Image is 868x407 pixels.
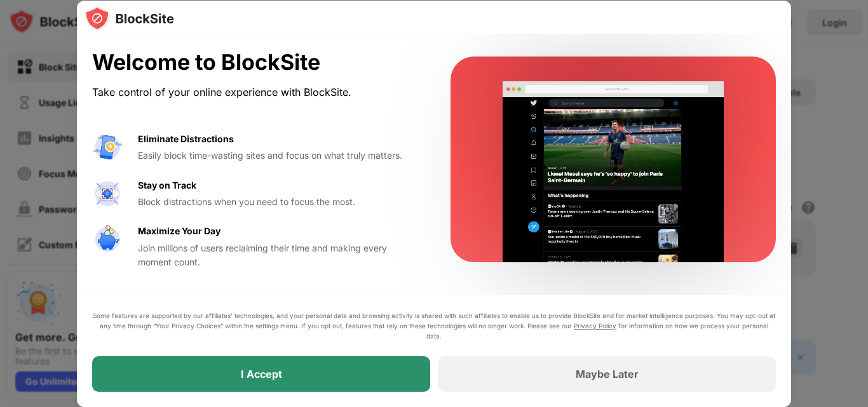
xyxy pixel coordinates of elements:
div: Join millions of users reclaiming their time and making every moment count. [138,241,420,270]
a: Privacy Policy [574,322,616,330]
div: Maximize Your Day [138,224,220,238]
div: I Accept [241,368,282,380]
div: Easily block time-wasting sites and focus on what truly matters. [138,149,420,163]
img: value-safe-time.svg [92,224,123,255]
div: Some features are supported by our affiliates’ technologies, and your personal data and browsing ... [92,310,776,341]
img: value-focus.svg [92,178,123,209]
div: Block distractions when you need to focus the most. [138,195,420,209]
img: logo-blocksite.svg [85,6,174,31]
div: Welcome to BlockSite [92,50,420,76]
div: Eliminate Distractions [138,132,234,146]
div: Maybe Later [576,368,639,380]
img: value-avoid-distractions.svg [92,132,123,163]
div: Take control of your online experience with BlockSite. [92,83,420,102]
div: Stay on Track [138,178,196,192]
